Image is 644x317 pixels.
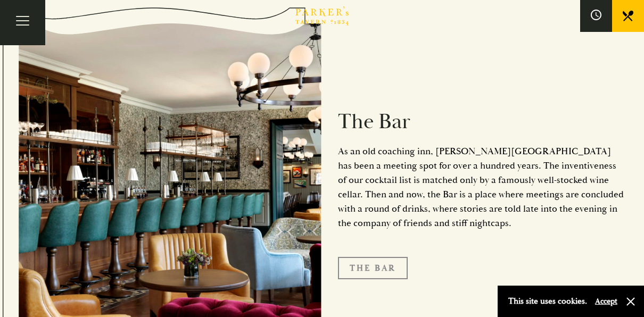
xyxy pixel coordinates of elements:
[338,144,625,230] p: As an old coaching inn, [PERSON_NAME][GEOGRAPHIC_DATA] has been a meeting spot for over a hundred...
[508,294,587,309] p: This site uses cookies.
[595,296,617,306] button: Accept
[338,109,625,135] h2: The Bar
[625,296,636,307] button: Close and accept
[338,257,408,279] a: The Bar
